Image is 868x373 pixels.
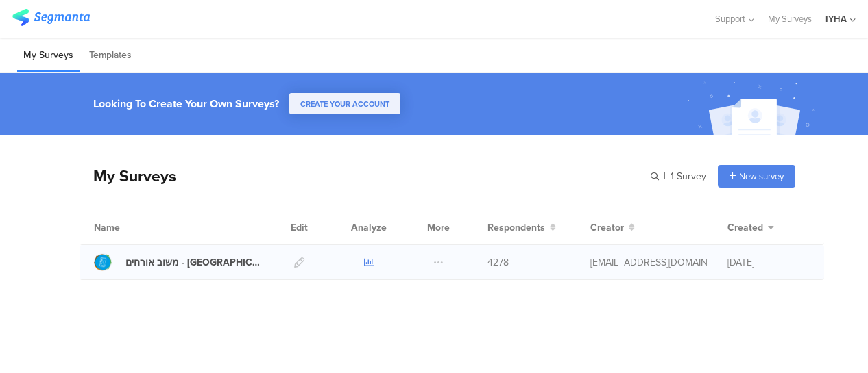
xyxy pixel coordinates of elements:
[727,220,774,235] button: Created
[727,255,810,270] div: [DATE]
[662,169,668,183] span: |
[17,40,80,72] li: My Surveys
[715,12,745,25] span: Support
[289,93,400,114] button: CREATE YOUR ACCOUNT
[590,255,707,270] div: ofir@iyha.org.il
[487,220,556,235] button: Respondents
[83,40,138,72] li: Templates
[590,220,635,235] button: Creator
[348,210,389,244] div: Analyze
[739,170,784,183] span: New survey
[93,96,279,112] div: Looking To Create Your Own Surveys?
[94,220,176,235] div: Name
[12,9,90,26] img: segmanta logo
[424,210,453,244] div: More
[590,220,624,235] span: Creator
[80,164,176,188] div: My Surveys
[825,12,847,25] div: IYHA
[125,255,264,270] div: משוב אורחים - בית שאן
[682,77,823,139] img: create_account_image.svg
[300,99,389,110] span: CREATE YOUR ACCOUNT
[727,220,763,235] span: Created
[285,210,314,244] div: Edit
[94,253,264,271] a: משוב אורחים - [GEOGRAPHIC_DATA]
[671,169,706,183] span: 1 Survey
[487,255,509,270] span: 4278
[487,220,545,235] span: Respondents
